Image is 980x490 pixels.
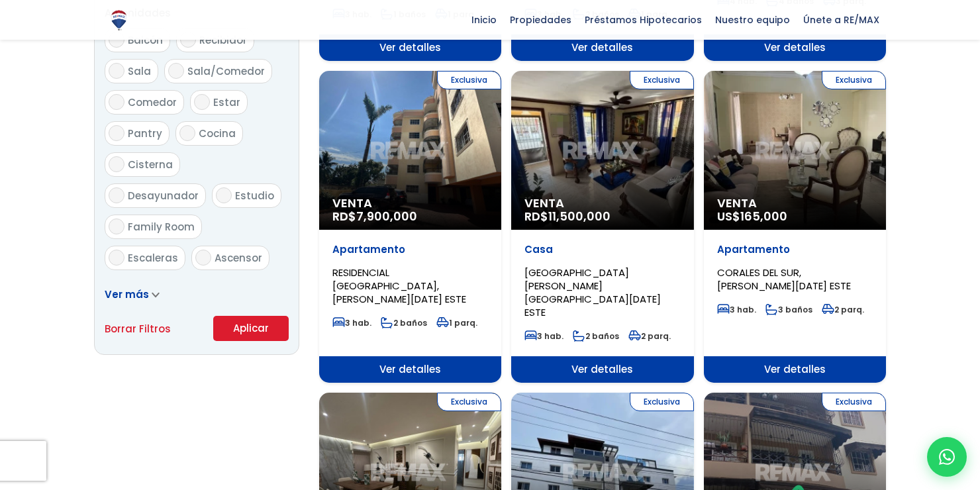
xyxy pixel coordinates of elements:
[128,95,177,109] span: Comedor
[180,32,196,48] input: Recibidor
[822,393,886,411] span: Exclusiva
[511,71,693,383] a: Exclusiva Venta RD$11,500,000 Casa [GEOGRAPHIC_DATA][PERSON_NAME][GEOGRAPHIC_DATA][DATE] ESTE 3 h...
[503,10,578,30] span: Propiedades
[213,316,289,341] button: Aplicar
[332,197,488,210] span: Venta
[548,208,611,224] span: 11,500,000
[332,243,488,256] p: Apartamento
[194,94,210,110] input: Estar
[235,189,274,203] span: Estudio
[109,125,124,141] input: Pantry
[709,10,797,30] span: Nuestro equipo
[704,34,886,61] span: Ver detalles
[578,10,709,30] span: Préstamos Hipotecarios
[109,250,124,266] input: Escaleras
[105,287,160,301] a: Ver más
[319,71,501,383] a: Exclusiva Venta RD$7,900,000 Apartamento RESIDENCIAL [GEOGRAPHIC_DATA], [PERSON_NAME][DATE] ESTE ...
[107,9,130,32] img: Logo de REMAX
[195,250,211,266] input: Ascensor
[109,219,124,234] input: Family Room
[630,393,694,411] span: Exclusiva
[109,94,124,110] input: Comedor
[199,33,247,47] span: Recibidor
[704,71,886,383] a: Exclusiva Venta US$165,000 Apartamento CORALES DEL SUR, [PERSON_NAME][DATE] ESTE 3 hab. 3 baños 2...
[109,63,124,79] input: Sala
[704,356,886,383] span: Ver detalles
[187,64,265,78] span: Sala/Comedor
[381,317,427,328] span: 2 baños
[128,64,151,78] span: Sala
[128,33,163,47] span: Balcón
[319,356,501,383] span: Ver detalles
[740,208,787,224] span: 165,000
[213,95,240,109] span: Estar
[109,187,124,203] input: Desayunador
[765,304,812,315] span: 3 baños
[630,71,694,89] span: Exclusiva
[319,34,501,61] span: Ver detalles
[628,330,671,342] span: 2 parq.
[524,266,661,319] span: [GEOGRAPHIC_DATA][PERSON_NAME][GEOGRAPHIC_DATA][DATE] ESTE
[109,32,124,48] input: Balcón
[168,63,184,79] input: Sala/Comedor
[524,243,680,256] p: Casa
[465,10,503,30] span: Inicio
[332,208,417,224] span: RD$
[717,243,873,256] p: Apartamento
[717,197,873,210] span: Venta
[717,266,851,293] span: CORALES DEL SUR, [PERSON_NAME][DATE] ESTE
[511,34,693,61] span: Ver detalles
[437,71,501,89] span: Exclusiva
[524,330,563,342] span: 3 hab.
[128,251,178,265] span: Escaleras
[797,10,886,30] span: Únete a RE/MAX
[216,187,232,203] input: Estudio
[524,208,611,224] span: RD$
[524,197,680,210] span: Venta
[128,220,195,234] span: Family Room
[128,158,173,171] span: Cisterna
[105,287,149,301] span: Ver más
[356,208,417,224] span: 7,900,000
[822,304,864,315] span: 2 parq.
[332,317,371,328] span: 3 hab.
[717,208,787,224] span: US$
[179,125,195,141] input: Cocina
[573,330,619,342] span: 2 baños
[199,126,236,140] span: Cocina
[128,126,162,140] span: Pantry
[511,356,693,383] span: Ver detalles
[332,266,466,306] span: RESIDENCIAL [GEOGRAPHIC_DATA], [PERSON_NAME][DATE] ESTE
[436,317,477,328] span: 1 parq.
[105,320,171,337] a: Borrar Filtros
[822,71,886,89] span: Exclusiva
[437,393,501,411] span: Exclusiva
[109,156,124,172] input: Cisterna
[717,304,756,315] span: 3 hab.
[128,189,199,203] span: Desayunador
[215,251,262,265] span: Ascensor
